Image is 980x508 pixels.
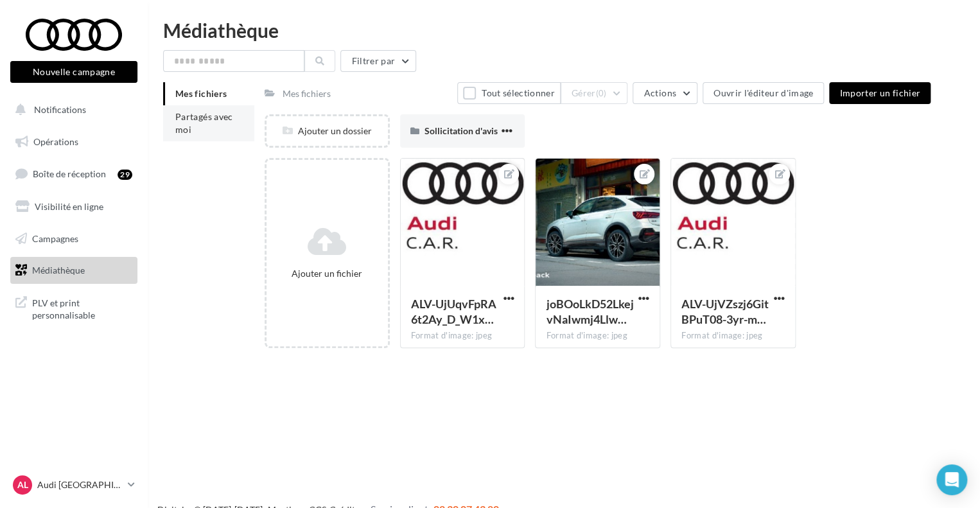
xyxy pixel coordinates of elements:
[643,87,676,98] span: Actions
[163,21,965,40] div: Médiathèque
[829,82,931,104] button: Importer un fichier
[546,330,649,342] div: Format d'image: jpeg
[272,267,383,280] div: Ajouter un fichier
[424,125,498,136] span: Sollicitation d'avis
[8,193,140,220] a: Visibilité en ligne
[175,111,233,135] span: Partagés avec moi
[37,478,123,491] p: Audi [GEOGRAPHIC_DATA][PERSON_NAME]
[32,294,132,322] span: PLV et print personnalisable
[596,88,607,98] span: (0)
[283,87,331,100] div: Mes fichiers
[839,87,920,98] span: Importer un fichier
[35,201,103,212] span: Visibilité en ligne
[936,464,967,495] div: Open Intercom Messenger
[10,61,137,83] button: Nouvelle campagne
[681,297,769,326] span: ALV-UjVZszj6GitBPuT08-3yr-msq5pqVplXEtLixbrmbnpWWtQIvwNJ
[8,257,140,284] a: Médiathèque
[411,297,496,326] span: ALV-UjUqvFpRA6t2Ay_D_W1xcPZWYL84Aktv2VgtqqgIEcawk5KJjPOe
[546,297,633,326] span: joBOoLkD52LkejvNaIwmj4LlwLppN3Iy_2inmDA2gUQf-Dw_QzCdQ91RRfEviRykEYPPe2Ulu0DKaVsuuA=s0
[32,265,85,276] span: Médiathèque
[33,136,78,147] span: Opérations
[633,82,697,104] button: Actions
[175,88,227,99] span: Mes fichiers
[411,330,514,342] div: Format d'image: jpeg
[8,225,140,252] a: Campagnes
[34,104,86,115] span: Notifications
[681,330,785,342] div: Format d'image: jpeg
[703,82,824,104] button: Ouvrir l'éditeur d'image
[8,160,140,188] a: Boîte de réception29
[457,82,560,104] button: Tout sélectionner
[267,125,388,137] div: Ajouter un dossier
[8,128,140,155] a: Opérations
[8,96,135,123] button: Notifications
[17,478,28,491] span: AL
[10,473,137,497] a: AL Audi [GEOGRAPHIC_DATA][PERSON_NAME]
[33,168,106,179] span: Boîte de réception
[561,82,628,104] button: Gérer(0)
[118,170,132,180] div: 29
[340,50,416,72] button: Filtrer par
[32,232,78,243] span: Campagnes
[8,289,140,327] a: PLV et print personnalisable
